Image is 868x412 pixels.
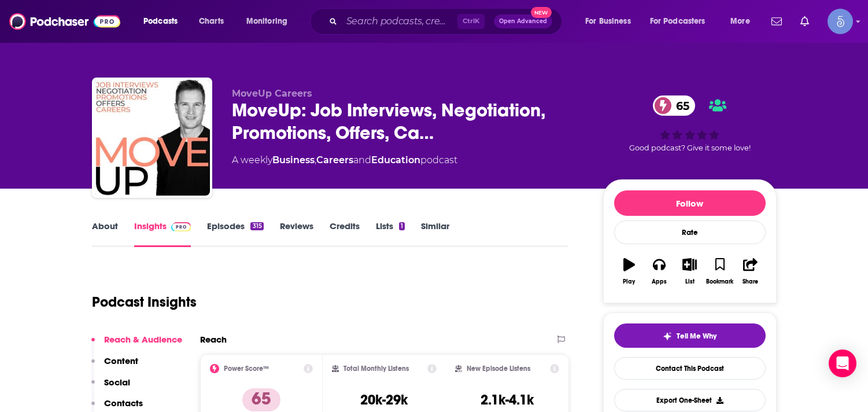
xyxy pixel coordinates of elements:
[629,144,751,152] span: Good podcast? Give it some love!
[614,323,766,348] button: tell me why sparkleTell Me Why
[94,80,210,196] img: MoveUp: Job Interviews, Negotiation, Promotions, Offers, Careers
[238,12,302,31] button: open menu
[705,251,735,292] button: Bookmark
[242,388,280,411] p: 65
[642,12,722,31] button: open menu
[653,95,695,116] a: 65
[135,12,193,31] button: open menu
[614,220,766,244] div: Rate
[531,7,552,18] span: New
[376,220,405,247] a: Lists1
[92,220,118,247] a: About
[272,154,315,165] a: Business
[280,220,313,247] a: Reviews
[200,334,227,345] h2: Reach
[829,350,856,377] div: Open Intercom Messenger
[743,278,758,285] div: Share
[663,332,672,341] img: tell me why sparkle
[343,365,409,373] h2: Total Monthly Listens
[315,154,316,165] span: ,
[246,13,287,30] span: Monitoring
[603,88,777,160] div: 65Good podcast? Give it some love!
[171,222,191,231] img: Podchaser Pro
[467,365,530,373] h2: New Episode Listens
[232,88,312,99] span: MoveUp Careers
[399,222,405,230] div: 1
[207,220,263,247] a: Episodes315
[650,13,706,30] span: For Podcasters
[685,278,695,285] div: List
[828,9,853,34] span: Logged in as Spiral5-G1
[706,278,733,285] div: Bookmark
[91,377,130,398] button: Social
[623,278,635,285] div: Play
[644,251,674,292] button: Apps
[321,8,573,35] div: Search podcasts, credits, & more...
[191,12,231,31] a: Charts
[342,12,457,31] input: Search podcasts, credits, & more...
[353,154,371,165] span: and
[614,357,766,380] a: Contact This Podcast
[577,12,645,31] button: open menu
[674,251,704,292] button: List
[9,10,120,32] img: Podchaser - Follow, Share and Rate Podcasts
[494,14,552,28] button: Open AdvancedNew
[457,14,485,29] span: Ctrl K
[614,251,644,292] button: Play
[134,220,191,247] a: InsightsPodchaser Pro
[143,13,178,30] span: Podcasts
[421,220,449,247] a: Similar
[199,13,224,30] span: Charts
[232,153,457,167] div: A weekly podcast
[677,332,716,341] span: Tell Me Why
[767,12,786,31] a: Show notifications dropdown
[614,389,766,411] button: Export One-Sheet
[652,278,667,285] div: Apps
[735,251,765,292] button: Share
[104,377,130,388] p: Social
[371,154,420,165] a: Education
[104,355,138,366] p: Content
[722,12,764,31] button: open menu
[730,13,750,30] span: More
[250,222,263,230] div: 315
[664,95,695,116] span: 65
[91,334,182,355] button: Reach & Audience
[796,12,814,31] a: Show notifications dropdown
[104,398,143,409] p: Contacts
[585,13,631,30] span: For Business
[360,391,408,409] h3: 20k-29k
[92,293,197,311] h1: Podcast Insights
[481,391,534,409] h3: 2.1k-4.1k
[499,19,547,24] span: Open Advanced
[828,9,853,34] img: User Profile
[316,154,353,165] a: Careers
[828,9,853,34] button: Show profile menu
[614,190,766,216] button: Follow
[330,220,360,247] a: Credits
[224,365,269,373] h2: Power Score™
[104,334,182,345] p: Reach & Audience
[91,355,138,377] button: Content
